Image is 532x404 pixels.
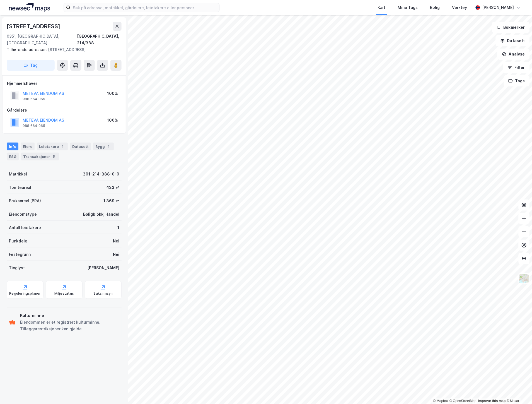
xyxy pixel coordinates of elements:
[430,4,440,11] div: Bolig
[20,319,119,333] div: Eiendommen er et registrert kulturminne. Tilleggsrestriksjoner kan gjelde.
[23,124,45,128] div: 988 664 065
[519,273,529,284] img: Z
[482,4,514,11] div: [PERSON_NAME]
[93,143,114,150] div: Bygg
[433,399,449,403] a: Mapbox
[9,291,41,296] div: Reguleringsplaner
[7,60,55,71] button: Tag
[9,171,27,177] div: Matrikkel
[9,3,50,12] img: logo.a4113a55bc3d86da70a041830d287a7e.svg
[94,291,113,296] div: Saksinnsyn
[7,143,18,150] div: Info
[9,264,25,271] div: Tinglyst
[7,107,121,114] div: Gårdeiere
[9,224,41,231] div: Antall leietakere
[71,3,219,12] input: Søk på adresse, matrikkel, gårdeiere, leietakere eller personer
[9,184,31,191] div: Tomteareal
[7,80,121,87] div: Hjemmelshaver
[504,75,530,86] button: Tags
[398,4,418,11] div: Mine Tags
[504,377,532,404] div: Kontrollprogram for chat
[20,312,119,319] div: Kulturminne
[113,238,119,244] div: Nei
[9,198,41,204] div: Bruksareal (BRA)
[113,251,119,258] div: Nei
[107,90,118,97] div: 100%
[492,22,530,33] button: Bokmerker
[452,4,467,11] div: Verktøy
[7,46,117,53] div: [STREET_ADDRESS]
[117,224,119,231] div: 1
[70,143,91,150] div: Datasett
[60,144,66,149] div: 1
[106,184,119,191] div: 433 ㎡
[497,49,530,60] button: Analyse
[9,251,31,258] div: Festegrunn
[9,238,27,244] div: Punktleie
[7,47,48,52] span: Tilhørende adresser:
[478,399,506,403] a: Improve this map
[9,211,37,218] div: Eiendomstype
[7,33,77,46] div: 0351, [GEOGRAPHIC_DATA], [GEOGRAPHIC_DATA]
[378,4,386,11] div: Kart
[106,144,112,149] div: 1
[7,22,61,31] div: [STREET_ADDRESS]
[107,117,118,124] div: 100%
[23,97,45,101] div: 988 664 065
[503,62,530,73] button: Filter
[496,35,530,46] button: Datasett
[51,154,57,159] div: 5
[103,198,119,204] div: 1 369 ㎡
[450,399,477,403] a: OpenStreetMap
[504,377,532,404] iframe: Chat Widget
[77,33,122,46] div: [GEOGRAPHIC_DATA], 214/388
[54,291,74,296] div: Miljøstatus
[83,171,119,177] div: 301-214-388-0-0
[21,143,35,150] div: Eiere
[83,211,119,218] div: Boligblokk, Handel
[37,143,68,150] div: Leietakere
[21,153,59,160] div: Transaksjoner
[87,264,119,271] div: [PERSON_NAME]
[7,153,19,160] div: ESG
